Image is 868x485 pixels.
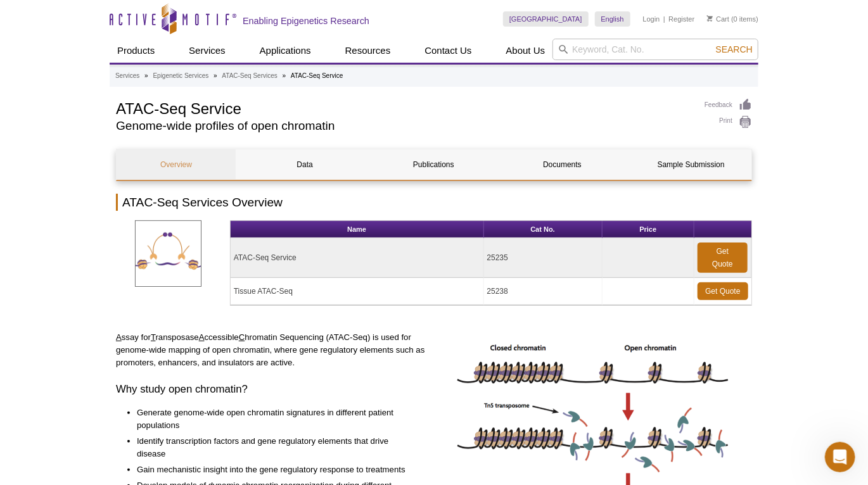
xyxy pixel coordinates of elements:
img: ATAC-SeqServices [135,220,201,287]
li: Identify transcription factors and gene regulatory elements that drive disease [137,435,417,460]
li: » [214,72,217,79]
a: Register [668,15,694,23]
input: Keyword, Cat. No. [552,39,758,60]
td: ATAC-Seq Service [231,238,484,278]
u: A [116,332,122,342]
a: Contact Us [417,39,479,63]
a: Cart [707,15,729,23]
li: » [144,72,148,79]
a: Get Quote [698,282,748,300]
h2: ATAC-Seq Services Overview [116,194,752,211]
h2: Enabling Epigenetics Research [243,15,369,27]
a: Sample Submission [632,149,751,180]
u: T [151,332,156,342]
a: Products [110,39,162,63]
a: Epigenetic Services [153,70,208,82]
a: Get Quote [698,242,748,273]
th: Price [603,221,694,238]
button: Search [712,44,756,55]
a: About Us [499,39,553,63]
a: Services [115,70,139,82]
a: [GEOGRAPHIC_DATA] [503,11,589,27]
h1: ATAC-Seq Service [116,98,692,117]
u: C [239,332,245,342]
li: Generate genome-wide open chromatin signatures in different patient populations [137,406,417,432]
a: ATAC-Seq Services [222,70,277,82]
iframe: Intercom live chat [825,442,855,472]
li: ATAC-Seq Service [291,72,343,79]
a: English [595,11,630,27]
a: Documents [503,149,622,180]
th: Cat No. [484,221,603,238]
h2: Genome-wide profiles of open chromatin [116,120,692,132]
span: Search [716,44,753,54]
a: Data [245,149,364,180]
th: Name [231,221,484,238]
a: Applications [252,39,319,63]
a: Print [705,115,752,129]
a: Publications [374,149,493,180]
a: Overview [117,149,236,180]
p: ssay for ransposase ccessible hromatin Sequencing (ATAC-Seq) is used for genome-wide mapping of o... [116,331,430,369]
u: A [199,332,205,342]
h3: Why study open chromatin? [116,382,430,397]
img: Your Cart [707,15,713,22]
a: Login [643,15,660,23]
li: » [283,72,286,79]
li: | [663,11,665,27]
a: Resources [338,39,399,63]
a: Services [181,39,233,63]
li: Gain mechanistic insight into the gene regulatory response to treatments [137,463,417,476]
li: (0 items) [707,11,758,27]
a: Feedback [705,98,752,112]
td: 25238 [484,278,603,305]
td: 25235 [484,238,603,278]
td: Tissue ATAC-Seq [231,278,484,305]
